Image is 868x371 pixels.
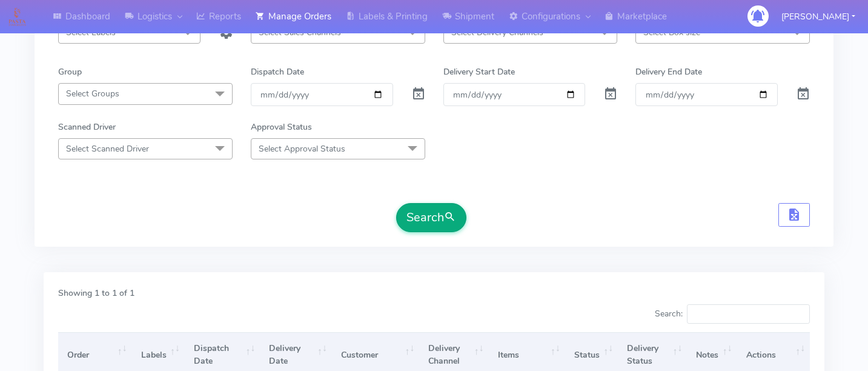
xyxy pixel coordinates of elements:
[635,65,702,78] label: Delivery End Date
[687,304,810,324] input: Search:
[58,287,134,299] label: Showing 1 to 1 of 1
[66,143,149,155] span: Select Scanned Driver
[58,121,116,133] label: Scanned Driver
[58,65,82,78] label: Group
[66,88,119,99] span: Select Groups
[251,121,312,133] label: Approval Status
[772,4,864,29] button: [PERSON_NAME]
[443,65,515,78] label: Delivery Start Date
[655,304,810,324] label: Search:
[251,65,304,78] label: Dispatch Date
[259,143,345,155] span: Select Approval Status
[396,203,466,232] button: Search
